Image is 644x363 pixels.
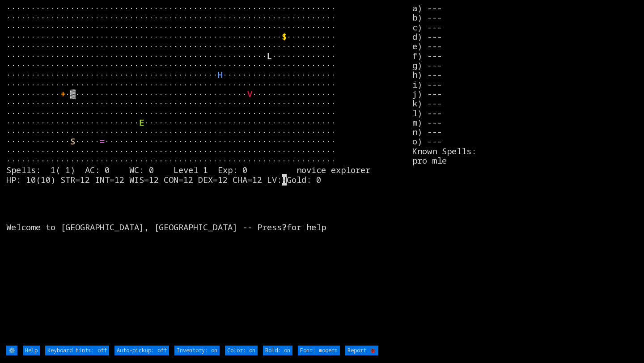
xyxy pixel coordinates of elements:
[225,346,258,355] input: Color: on
[23,346,40,355] input: Help
[282,221,287,233] b: ?
[263,346,292,355] input: Bold: on
[298,346,340,355] input: Font: modern
[174,346,220,355] input: Inventory: on
[6,346,17,355] input: ⚙️
[282,174,287,186] mark: H
[70,135,75,147] font: S
[139,117,144,128] font: E
[345,346,378,355] input: Report 🐞
[100,135,105,147] font: =
[412,4,638,345] stats: a) --- b) --- c) --- d) --- e) --- f) --- g) --- h) --- i) --- j) --- k) --- l) --- m) --- n) ---...
[247,88,252,100] font: V
[282,31,287,42] font: $
[6,4,412,345] larn: ··································································· ·····························...
[45,346,109,355] input: Keyboard hints: off
[114,346,169,355] input: Auto-pickup: off
[60,88,65,100] font: +
[218,69,223,80] font: H
[267,50,272,62] font: L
